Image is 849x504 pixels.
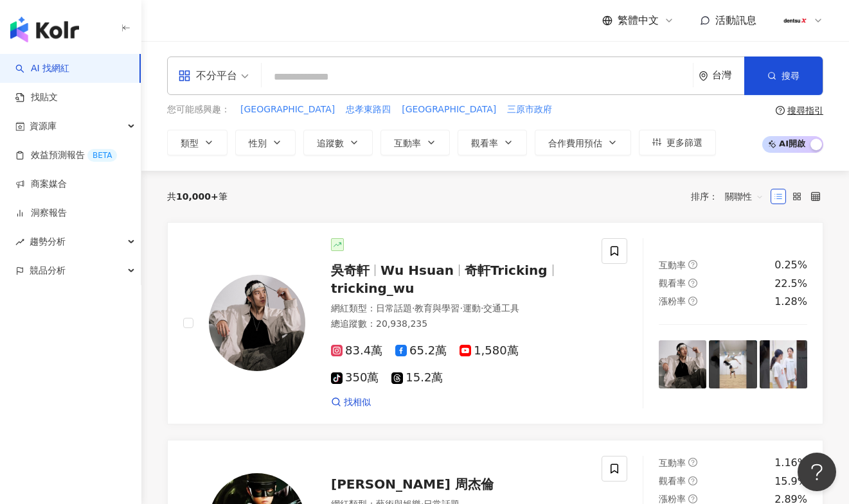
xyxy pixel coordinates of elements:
[176,191,219,202] span: 10,000+
[15,178,67,191] a: 商案媒合
[240,103,335,116] span: [GEOGRAPHIC_DATA]
[317,138,344,148] span: 追蹤數
[465,263,548,278] span: 奇軒Tricking
[659,296,686,306] span: 漲粉率
[688,279,697,288] span: question-circle
[167,103,230,116] span: 您可能感興趣：
[331,344,382,358] span: 83.4萬
[15,149,117,162] a: 效益預測報告BETA
[460,344,519,358] span: 1,580萬
[376,303,412,313] span: 日常話題
[178,69,191,82] span: appstore
[15,238,24,247] span: rise
[481,303,483,313] span: ·
[30,227,66,256] span: 趨勢分析
[483,303,519,313] span: 交通工具
[167,191,228,202] div: 共 筆
[240,103,335,117] button: [GEOGRAPHIC_DATA]
[401,103,497,117] button: [GEOGRAPHIC_DATA]
[712,70,744,81] div: 台灣
[774,295,807,309] div: 1.28%
[209,275,305,371] img: KOL Avatar
[331,318,586,331] div: 總追蹤數 ： 20,938,235
[783,8,807,33] img: 180x180px_JPG.jpg
[412,303,415,313] span: ·
[774,456,807,470] div: 1.16%
[331,371,379,385] span: 350萬
[691,186,771,207] div: 排序：
[548,138,602,148] span: 合作費用預估
[774,277,807,291] div: 22.5%
[659,278,686,288] span: 觀看率
[688,458,697,467] span: question-circle
[659,260,686,270] span: 互動率
[303,130,373,155] button: 追蹤數
[331,281,415,296] span: tricking_wu
[30,256,66,285] span: 競品分析
[715,14,756,26] span: 活動訊息
[380,130,450,155] button: 互動率
[346,103,391,116] span: 忠孝東路四
[15,207,67,220] a: 洞察報告
[798,453,836,491] iframe: Help Scout Beacon - Open
[507,103,552,116] span: 三原市政府
[535,130,631,155] button: 合作費用預估
[463,303,481,313] span: 運動
[380,263,454,278] span: Wu Hsuan
[394,138,421,148] span: 互動率
[774,258,807,272] div: 0.25%
[688,476,697,485] span: question-circle
[659,458,686,468] span: 互動率
[688,494,697,503] span: question-circle
[744,56,823,95] button: 搜尋
[181,138,199,148] span: 類型
[774,474,807,489] div: 15.9%
[460,303,462,313] span: ·
[249,138,267,148] span: 性別
[618,13,659,28] span: 繁體中文
[344,396,371,409] span: 找相似
[659,494,686,504] span: 漲粉率
[167,222,823,425] a: KOL Avatar吳奇軒Wu Hsuan奇軒Trickingtricking_wu網紅類型：日常話題·教育與學習·運動·交通工具總追蹤數：20,938,23583.4萬65.2萬1,580萬3...
[659,476,686,486] span: 觀看率
[688,260,697,269] span: question-circle
[345,103,391,117] button: 忠孝東路四
[15,91,58,104] a: 找貼文
[167,130,228,155] button: 類型
[782,71,800,81] span: 搜尋
[331,396,371,409] a: 找相似
[402,103,496,116] span: [GEOGRAPHIC_DATA]
[30,112,57,141] span: 資源庫
[760,340,807,388] img: post-image
[471,138,498,148] span: 觀看率
[10,17,79,42] img: logo
[699,71,708,81] span: environment
[331,263,370,278] span: 吳奇軒
[776,106,785,115] span: question-circle
[787,105,823,116] div: 搜尋指引
[458,130,527,155] button: 觀看率
[506,103,553,117] button: 三原市政府
[235,130,296,155] button: 性別
[639,130,716,155] button: 更多篩選
[391,371,443,385] span: 15.2萬
[395,344,447,358] span: 65.2萬
[659,340,706,388] img: post-image
[15,62,69,75] a: searchAI 找網紅
[415,303,460,313] span: 教育與學習
[331,476,494,492] span: [PERSON_NAME] 周杰倫
[666,137,702,148] span: 更多篩選
[688,297,697,306] span: question-circle
[178,65,237,86] div: 不分平台
[331,302,586,315] div: 網紅類型 ：
[725,186,764,207] span: 關聯性
[709,340,756,388] img: post-image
